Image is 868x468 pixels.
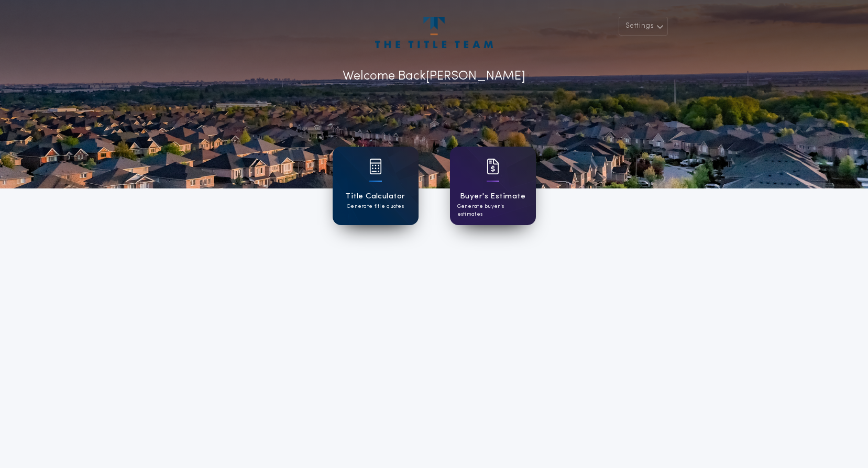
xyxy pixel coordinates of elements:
[375,17,492,48] img: account-logo
[345,191,405,203] h1: Title Calculator
[343,67,525,86] p: Welcome Back [PERSON_NAME]
[347,203,404,210] p: Generate title quotes
[369,159,382,174] img: card icon
[619,17,668,36] button: Settings
[487,159,499,174] img: card icon
[457,203,529,218] p: Generate buyer's estimates
[450,147,536,225] a: card iconBuyer's EstimateGenerate buyer's estimates
[460,191,525,203] h1: Buyer's Estimate
[333,147,419,225] a: card iconTitle CalculatorGenerate title quotes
